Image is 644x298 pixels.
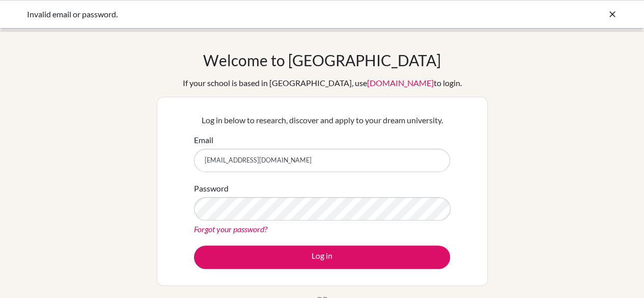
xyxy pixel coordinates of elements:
[194,246,450,269] button: Log in
[194,134,213,146] label: Email
[194,114,450,126] p: Log in below to research, discover and apply to your dream university.
[194,224,267,234] a: Forgot your password?
[367,78,434,88] a: [DOMAIN_NAME]
[194,182,229,195] label: Password
[203,51,441,69] h1: Welcome to [GEOGRAPHIC_DATA]
[27,8,465,20] div: Invalid email or password.
[183,77,462,89] div: If your school is based in [GEOGRAPHIC_DATA], use to login.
